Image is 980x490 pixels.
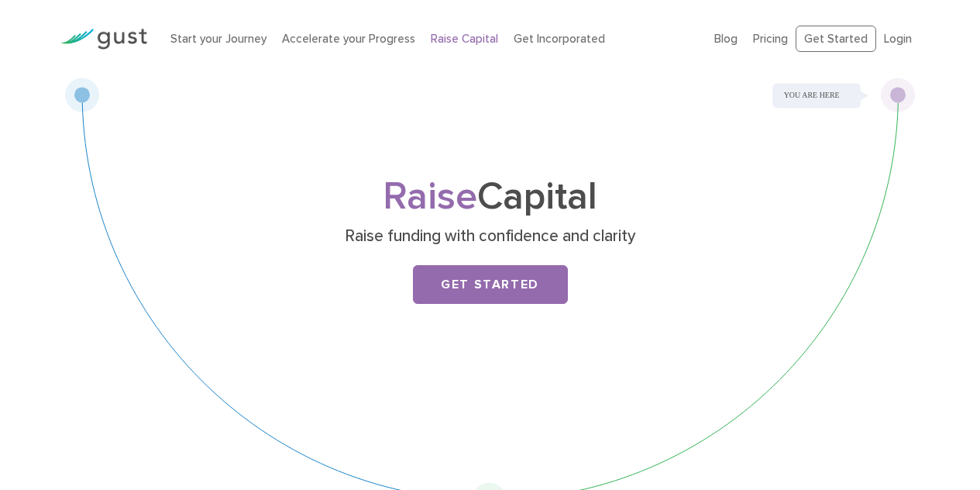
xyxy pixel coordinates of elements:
[184,179,796,215] h1: Capital
[383,174,477,219] span: Raise
[514,32,605,46] a: Get Incorporated
[282,32,415,46] a: Accelerate your Progress
[431,32,498,46] a: Raise Capital
[714,32,738,46] a: Blog
[753,32,788,46] a: Pricing
[884,32,912,46] a: Login
[60,29,147,50] img: Gust Logo
[796,26,876,53] a: Get Started
[190,226,790,247] p: Raise funding with confidence and clarity
[170,32,266,46] a: Start your Journey
[413,265,568,304] a: Get Started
